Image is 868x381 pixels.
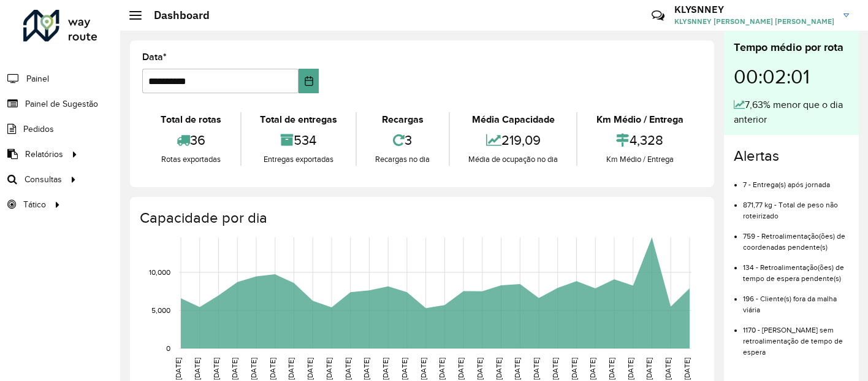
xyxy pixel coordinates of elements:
[145,127,237,153] div: 36
[581,127,699,153] div: 4,328
[683,358,691,380] text: [DATE]
[360,112,446,127] div: Recargas
[734,147,849,165] h4: Alertas
[645,358,653,380] text: [DATE]
[743,253,849,284] li: 134 - Retroalimentação(ões) de tempo de espera pendente(s)
[743,315,849,358] li: 1170 - [PERSON_NAME] sem retroalimentação de tempo de espera
[344,358,352,380] text: [DATE]
[419,358,427,380] text: [DATE]
[626,358,634,380] text: [DATE]
[607,358,615,380] text: [DATE]
[453,112,574,127] div: Média Capacidade
[381,358,389,380] text: [DATE]
[743,170,849,190] li: 7 - Entrega(s) após jornada
[581,153,699,166] div: Km Médio / Entrega
[532,358,540,380] text: [DATE]
[360,127,446,153] div: 3
[495,358,503,380] text: [DATE]
[325,358,333,380] text: [DATE]
[674,4,834,15] h3: KLYSNNEY
[166,344,170,352] text: 0
[734,98,849,127] div: 7,63% menor que o dia anterior
[734,39,849,56] div: Tempo médio por rota
[249,358,257,380] text: [DATE]
[142,50,167,64] label: Data
[457,358,465,380] text: [DATE]
[438,358,446,380] text: [DATE]
[193,358,201,380] text: [DATE]
[25,173,62,186] span: Consultas
[664,358,672,380] text: [DATE]
[360,153,446,166] div: Recargas no dia
[268,358,276,380] text: [DATE]
[212,358,220,380] text: [DATE]
[674,16,834,27] span: KLYSNNEY [PERSON_NAME] [PERSON_NAME]
[743,190,849,221] li: 871,77 kg - Total de peso não roteirizado
[149,268,170,276] text: 10,000
[299,69,319,93] button: Choose Date
[588,358,596,380] text: [DATE]
[453,153,574,166] div: Média de ocupação no dia
[734,56,849,98] div: 00:02:01
[245,127,353,153] div: 534
[581,112,699,127] div: Km Médio / Entrega
[513,358,521,380] text: [DATE]
[140,209,702,227] h4: Capacidade por dia
[453,127,574,153] div: 219,09
[230,358,238,380] text: [DATE]
[476,358,484,380] text: [DATE]
[25,98,98,110] span: Painel de Sugestão
[23,123,54,136] span: Pedidos
[245,112,353,127] div: Total de entregas
[743,221,849,253] li: 759 - Retroalimentação(ões) de coordenadas pendente(s)
[25,148,63,161] span: Relatórios
[306,358,314,380] text: [DATE]
[743,284,849,315] li: 196 - Cliente(s) fora da malha viária
[145,112,237,127] div: Total de rotas
[174,358,182,380] text: [DATE]
[551,358,559,380] text: [DATE]
[287,358,295,380] text: [DATE]
[645,2,671,29] a: Contato Rápido
[142,9,210,22] h2: Dashboard
[26,72,49,85] span: Painel
[23,198,46,211] span: Tático
[245,153,353,166] div: Entregas exportadas
[400,358,408,380] text: [DATE]
[151,306,170,314] text: 5,000
[145,153,237,166] div: Rotas exportadas
[570,358,578,380] text: [DATE]
[362,358,370,380] text: [DATE]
